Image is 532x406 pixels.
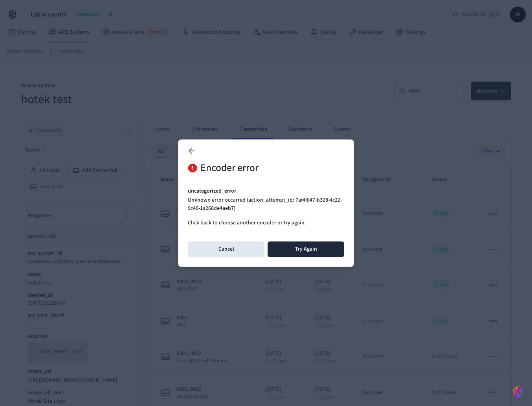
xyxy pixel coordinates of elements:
[188,187,344,195] p: uncategorized_error
[268,241,344,257] button: Try Again
[188,241,264,257] button: Cancel
[188,219,344,227] p: Click back to choose another encoder or try again.
[513,386,523,398] img: SeamLogoGradient.69752ec5.svg
[188,157,344,181] h2: Encoder error
[188,196,344,213] p: Unknown error occurred (action_attempt_id: 7af4f847-b328-4c22-9c46-1a268de4aeb7)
